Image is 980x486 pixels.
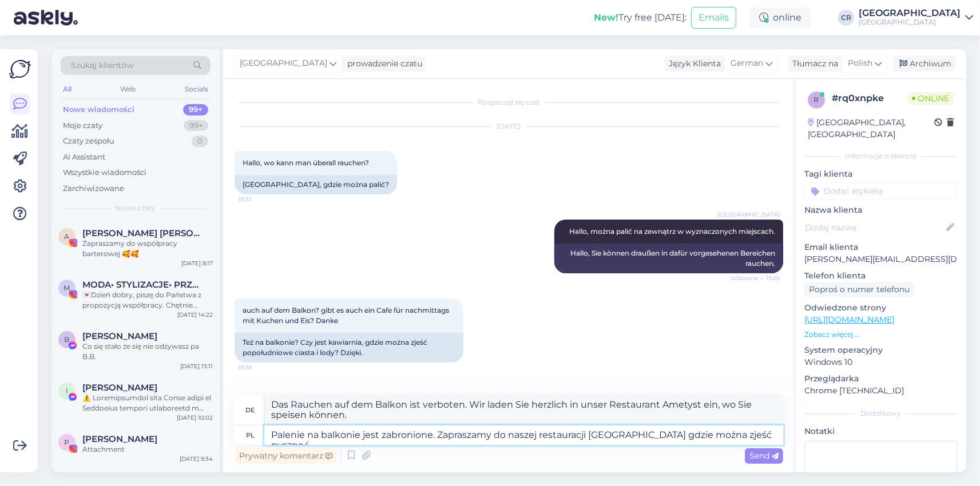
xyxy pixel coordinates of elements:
[116,203,156,213] span: Nowe czaty
[63,183,124,194] div: Zarchiwizowane
[569,227,775,236] span: Hallo, można palić na zewnątrz w wyznaczonych miejscach.
[749,451,779,461] span: Send
[804,241,957,253] p: Email klienta
[243,158,369,167] span: Hallo, wo kann man überall rauchen?
[183,104,208,115] div: 99+
[731,57,763,70] span: German
[177,310,213,319] div: [DATE] 14:22
[594,11,687,25] div: Try free [DATE]:
[554,244,783,273] div: Hallo, Sie können draußen in dafür vorgesehenen Bereichen rauchen.
[691,7,736,29] button: Emails
[804,168,957,180] p: Tagi klienta
[63,152,105,163] div: AI Assistant
[82,331,157,341] span: Bożena Bolewicz
[859,18,961,27] div: [GEOGRAPHIC_DATA]
[61,82,74,97] div: All
[264,425,783,445] textarea: Palenie na balkonie jest zabronione. Zapraszamy do naszej restauracji [GEOGRAPHIC_DATA] gdzie moż...
[731,274,780,282] span: Widziane ✓ 19:26
[594,12,618,23] b: New!
[180,455,213,463] div: [DATE] 9:34
[343,58,422,70] div: prowadzenie czatu
[235,333,463,362] div: Też na balkonie? Czy jest kawiarnia, gdzie można zjeść popołudniowe ciasta i lody? Dzięki.
[814,95,819,104] span: r
[804,253,957,265] p: [PERSON_NAME][EMAIL_ADDRESS][DOMAIN_NAME]
[832,91,907,105] div: # rq0xnpke
[177,413,213,422] div: [DATE] 10:02
[804,373,957,385] p: Przeglądarka
[65,232,70,241] span: A
[907,92,954,105] span: Online
[63,167,146,178] div: Wszystkie wiadomości
[804,425,957,437] p: Notatki
[243,306,451,325] span: auch auf dem Balkon? gibt es auch ein Cafe für nachmittags mit Kuchen und Eis? Danke
[848,57,872,70] span: Polish
[235,175,397,194] div: [GEOGRAPHIC_DATA], gdzie można palić?
[238,195,281,204] span: 19:22
[82,434,157,444] span: Paweł Pokarowski
[9,58,31,80] img: Askly Logo
[82,341,213,362] div: Co się stało że się nie odzywasz pa B.B.
[235,121,783,132] div: [DATE]
[184,120,208,132] div: 99+
[82,280,201,290] span: MODA• STYLIZACJE• PRZEGLĄDY KOLEKCJI
[717,210,780,219] span: [GEOGRAPHIC_DATA]
[804,408,957,419] div: Dodatkowy
[63,136,114,147] div: Czaty zespołu
[805,221,944,234] input: Dodaj nazwę
[264,395,783,425] textarea: Das Rauchen auf dem Balkon ist verboten. Wir laden Sie herzlich in unser Restaurant Ametyst ein, ...
[750,7,811,28] div: online
[182,82,211,97] div: Socials
[82,228,201,238] span: Anna Żukowska Ewa Adamczewska BLIŹNIACZKI • Bóg • rodzina • dom
[804,356,957,368] p: Windows 10
[788,58,838,70] div: Tłumacz na
[804,282,914,297] div: Poproś o numer telefonu
[859,9,961,18] div: [GEOGRAPHIC_DATA]
[838,10,854,26] div: CR
[82,238,213,259] div: Zapraszamy do współpracy barterowej 🥰🥰
[804,151,957,161] div: Informacje o kliencie
[804,344,957,356] p: System operacyjny
[63,104,134,115] div: Nowe wiadomości
[64,284,70,292] span: M
[235,448,337,464] div: Prywatny komentarz
[664,58,721,70] div: Język Klienta
[804,314,894,325] a: [URL][DOMAIN_NAME]
[804,302,957,314] p: Odwiedzone strony
[804,329,957,340] p: Zobacz więcej ...
[82,393,213,413] div: ⚠️ Loremipsumdol sita Conse adipi el Seddoeius tempori utlaboreetd m aliqua enimadmini veniamqún...
[118,82,138,97] div: Web
[82,290,213,310] div: 💌Dzień dobry, piszę do Państwa z propozycją współpracy. Chętnie odwiedziłabym Państwa hotel z rod...
[804,270,957,282] p: Telefon klienta
[63,120,102,132] div: Moje czaty
[65,335,70,344] span: B
[65,438,70,447] span: P
[192,136,208,147] div: 0
[82,444,213,455] div: Attachment
[240,57,327,70] span: [GEOGRAPHIC_DATA]
[804,204,957,216] p: Nazwa klienta
[82,383,157,393] span: Igor Jafar
[804,182,957,200] input: Dodać etykietę
[238,363,281,372] span: 19:28
[180,362,213,371] div: [DATE] 13:11
[246,400,255,420] div: de
[235,97,783,107] div: Rozpoczął się czat
[181,259,213,268] div: [DATE] 8:17
[859,9,973,27] a: [GEOGRAPHIC_DATA][GEOGRAPHIC_DATA]
[892,56,956,71] div: Archiwum
[804,385,957,397] p: Chrome [TECHNICAL_ID]
[246,425,255,445] div: pl
[71,59,133,71] span: Szukaj klientów
[808,117,934,141] div: [GEOGRAPHIC_DATA], [GEOGRAPHIC_DATA]
[66,387,68,395] span: I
